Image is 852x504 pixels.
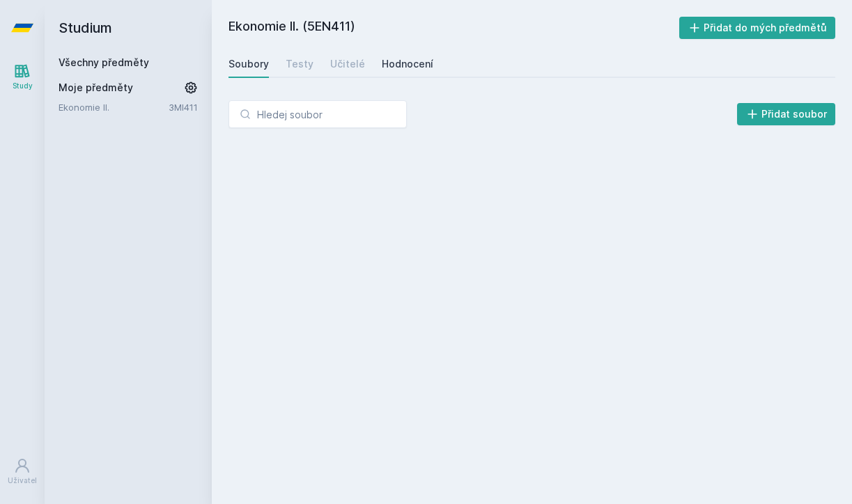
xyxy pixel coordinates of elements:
[13,81,33,91] div: Study
[59,81,133,95] span: Moje předměty
[229,17,679,39] h2: Ekonomie II. (5EN411)
[3,56,42,98] a: Study
[382,50,433,78] a: Hodnocení
[59,56,149,68] a: Všechny předměty
[8,475,37,486] div: Uživatel
[382,57,433,71] div: Hodnocení
[3,450,42,493] a: Uživatel
[169,102,198,113] a: 3MI411
[330,50,365,78] a: Učitelé
[737,103,836,125] button: Přidat soubor
[679,17,836,39] button: Přidat do mých předmětů
[286,50,313,78] a: Testy
[330,57,365,71] div: Učitelé
[229,57,269,71] div: Soubory
[59,100,169,114] a: Ekonomie II.
[229,100,407,128] input: Hledej soubor
[286,57,313,71] div: Testy
[229,50,269,78] a: Soubory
